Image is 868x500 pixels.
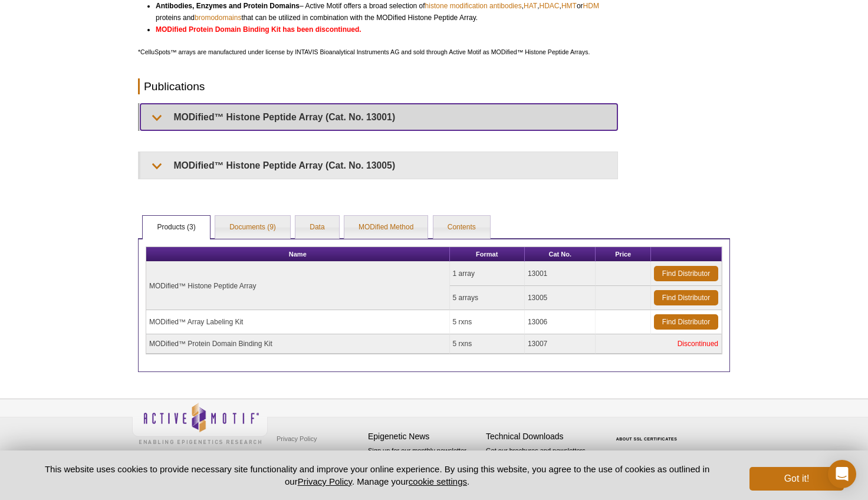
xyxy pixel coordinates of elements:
summary: MODified™ Histone Peptide Array (Cat. No. 13005) [140,152,617,179]
th: Cat No. [525,247,596,262]
td: 13005 [525,286,596,310]
td: MODified™ Histone Peptide Array [146,262,450,310]
th: Price [596,247,651,262]
a: Find Distributor [654,266,718,281]
th: Name [146,247,450,262]
td: 13006 [525,310,596,334]
td: 5 rxns [450,334,525,354]
a: ABOUT SSL CERTIFICATES [616,437,678,441]
a: Documents (9) [215,216,290,239]
strong: Antibodies, Enzymes and Protein Domains [156,2,300,10]
h4: Technical Downloads [486,432,598,442]
a: Find Distributor [654,290,718,305]
td: 13007 [525,334,596,354]
td: MODified™ Array Labeling Kit [146,310,450,334]
td: MODified™ Protein Domain Binding Kit [146,334,450,354]
a: Data [295,216,338,239]
td: 5 rxns [450,310,525,334]
h4: Epigenetic News [368,432,480,442]
a: bromodomains [195,12,241,24]
p: This website uses cookies to provide necessary site functionality and improve your online experie... [24,463,730,488]
p: Sign up for our monthly newsletter highlighting recent publications in the field of epigenetics. [368,446,480,486]
button: cookie settings [409,476,467,486]
a: Privacy Policy [298,476,352,486]
img: Active Motif, [132,399,268,447]
a: Contents [433,216,490,239]
a: MODified Method [344,216,428,239]
div: Open Intercom Messenger [828,460,856,488]
a: Find Distributor [654,314,718,330]
summary: MODified™ Histone Peptide Array (Cat. No. 13001) [140,104,617,130]
td: 1 array [450,262,525,286]
strong: MODified Protein Domain Binding Kit has been discontinued. [156,25,361,34]
a: Privacy Policy [274,430,320,448]
h2: Publications [138,78,618,94]
td: 5 arrays [450,286,525,310]
td: 13001 [525,262,596,286]
th: Format [450,247,525,262]
span: *CelluSpots™ arrays are manufactured under license by INTAVIS Bioanalytical Instruments AG and so... [138,48,590,55]
a: Terms & Conditions [274,448,336,465]
button: Got it! [749,467,844,491]
td: Discontinued [596,334,722,354]
table: Click to Verify - This site chose Symantec SSL for secure e-commerce and confidential communicati... [604,420,692,446]
p: Get our brochures and newsletters, or request them by mail. [486,446,598,476]
a: Products (3) [143,216,209,239]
